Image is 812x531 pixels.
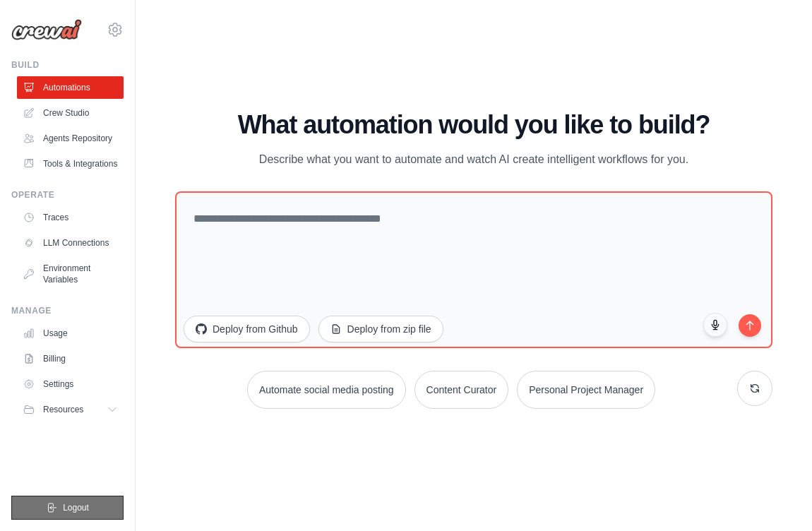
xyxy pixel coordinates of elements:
[184,316,310,342] button: Deploy from Github
[17,373,124,395] a: Settings
[63,502,89,513] span: Logout
[11,19,82,40] img: Logo
[414,371,509,409] button: Content Curator
[11,305,124,316] div: Manage
[247,371,406,409] button: Automate social media posting
[318,316,443,342] button: Deploy from zip file
[17,257,124,291] a: Environment Variables
[17,127,124,150] a: Agents Repository
[237,150,711,169] p: Describe what you want to automate and watch AI create intelligent workflows for you.
[43,404,83,415] span: Resources
[17,347,124,370] a: Billing
[17,206,124,229] a: Traces
[517,371,655,409] button: Personal Project Manager
[175,111,772,139] h1: What automation would you like to build?
[17,102,124,124] a: Crew Studio
[17,153,124,175] a: Tools & Integrations
[17,398,124,421] button: Resources
[17,232,124,254] a: LLM Connections
[11,496,124,520] button: Logout
[11,189,124,201] div: Operate
[11,59,124,71] div: Build
[17,76,124,99] a: Automations
[17,322,124,345] a: Usage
